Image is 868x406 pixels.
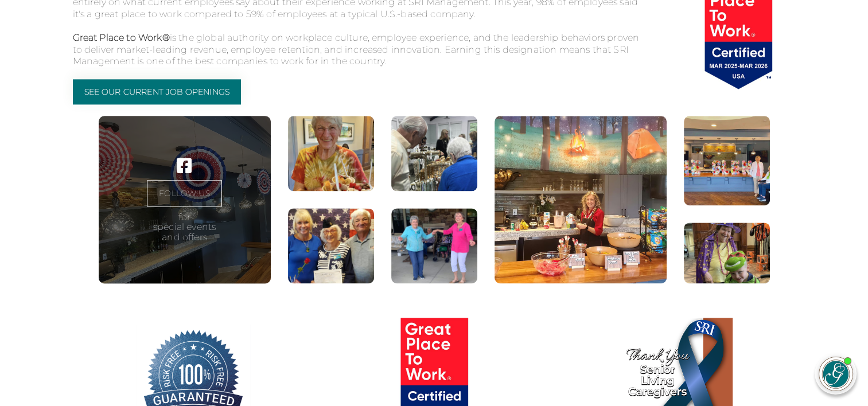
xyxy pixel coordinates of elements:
[73,79,241,104] a: See Our Current Job Openings
[153,212,216,243] p: for special events and offers
[147,180,221,206] a: FOLLOW US
[819,357,853,391] img: avatar
[177,157,192,174] a: Visit our ' . $platform_name . ' page
[73,32,170,43] strong: Great Place to Work®
[73,32,647,79] p: is the global authority on workplace culture, employee experience, and the leadership behaviors p...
